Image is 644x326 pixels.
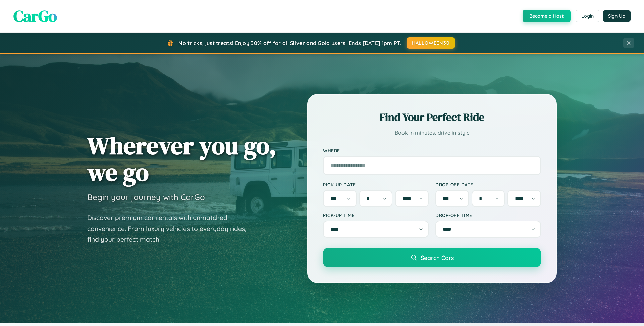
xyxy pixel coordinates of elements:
[323,248,541,267] button: Search Cars
[87,212,255,245] p: Discover premium car rentals with unmatched convenience. From luxury vehicles to everyday rides, ...
[435,212,541,218] label: Drop-off Time
[178,40,401,46] span: No tricks, just treats! Enjoy 30% off for all Silver and Gold users! Ends [DATE] 1pm PT.
[87,192,205,202] h3: Begin your journey with CarGo
[435,182,541,187] label: Drop-off Date
[323,182,429,187] label: Pick-up Date
[323,148,541,153] label: Where
[603,10,631,22] button: Sign Up
[421,254,454,261] span: Search Cars
[323,212,429,218] label: Pick-up Time
[323,128,541,138] p: Book in minutes, drive in style
[407,37,455,49] button: HALLOWEEN30
[523,10,571,22] button: Become a Host
[576,10,599,22] button: Login
[323,110,541,125] h2: Find Your Perfect Ride
[87,132,276,185] h1: Wherever you go, we go
[13,5,57,27] span: CarGo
